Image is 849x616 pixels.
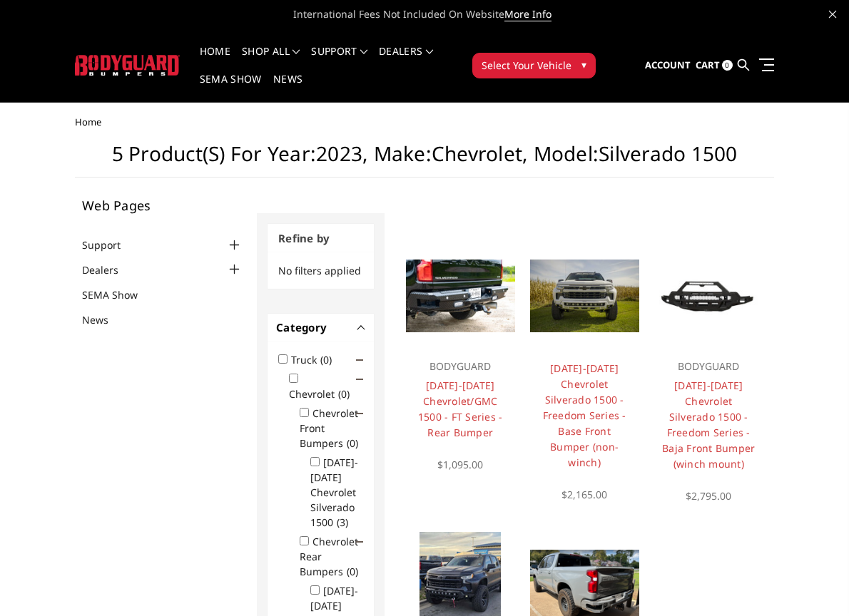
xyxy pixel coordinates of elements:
[356,538,363,545] span: Click to show/hide children
[82,287,156,302] a: SEMA Show
[276,319,365,336] h4: Category
[504,7,551,21] a: More Info
[347,565,358,578] span: (0)
[482,58,571,73] span: Select Your Vehicle
[300,535,367,578] label: Chevrolet Rear Bumpers
[413,358,508,375] p: BODYGUARD
[437,458,483,471] span: $1,095.00
[686,489,731,503] span: $2,795.00
[379,46,433,74] a: Dealers
[356,410,363,417] span: Click to show/hide children
[356,376,363,383] span: Click to show/hide children
[418,379,503,439] a: [DATE]-[DATE] Chevrolet/GMC 1500 - FT Series - Rear Bumper
[268,224,374,253] h3: Refine by
[82,237,138,252] a: Support
[662,379,755,471] a: [DATE]-[DATE] Chevrolet Silverado 1500 - Freedom Series - Baja Front Bumper (winch mount)
[645,46,691,85] a: Account
[356,356,363,364] span: Click to show/hide children
[472,53,596,78] button: Select Your Vehicle
[75,142,774,178] h1: 5 Product(s) for Year:2023, Make:Chevrolet, Model:Silverado 1500
[82,312,126,327] a: News
[200,46,230,74] a: Home
[661,358,756,375] p: BODYGUARD
[242,46,300,74] a: shop all
[273,74,303,102] a: News
[347,436,358,450] span: (0)
[338,387,350,401] span: (0)
[75,55,180,76] img: BODYGUARD BUMPERS
[320,353,332,366] span: (0)
[82,199,243,212] h5: Web Pages
[696,46,733,85] a: Cart 0
[75,115,101,128] span: Home
[310,456,358,529] label: [DATE]-[DATE] Chevrolet Silverado 1500
[82,262,136,277] a: Dealers
[291,353,340,366] label: Truck
[696,58,720,71] span: Cart
[289,387,358,401] label: Chevrolet
[543,361,626,469] a: [DATE]-[DATE] Chevrolet Silverado 1500 - Freedom Series - Base Front Bumper (non-winch)
[561,488,607,501] span: $2,165.00
[778,548,849,616] iframe: Chat Widget
[278,264,361,277] span: No filters applied
[300,406,367,450] label: Chevrolet Front Bumpers
[645,58,691,71] span: Account
[337,515,348,529] span: (3)
[722,60,733,71] span: 0
[311,46,367,74] a: Support
[358,324,365,331] button: -
[200,74,262,102] a: SEMA Show
[581,57,586,72] span: ▾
